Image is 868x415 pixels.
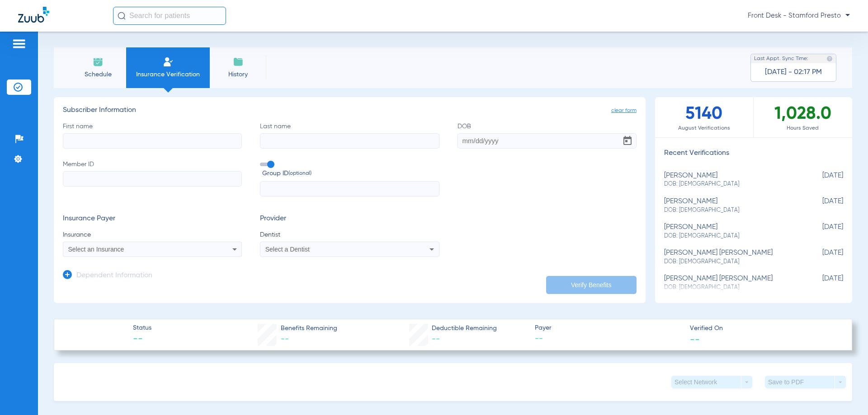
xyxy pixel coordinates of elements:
span: Hours Saved [754,124,852,133]
div: 1,028.0 [754,97,852,137]
label: DOB [458,122,637,149]
span: -- [535,333,682,345]
img: hamburger-icon [12,38,26,49]
span: Insurance Verification [133,70,203,79]
span: Group ID [262,169,439,178]
button: Open calendar [618,132,637,150]
span: August Verifications [655,124,753,133]
img: last sync help info [826,56,833,62]
span: History [217,70,259,79]
small: (optional) [288,169,311,178]
h3: Subscriber Information [63,106,637,115]
span: Select a Dentist [265,246,310,253]
h3: Insurance Payer [63,214,242,224]
span: -- [281,335,289,343]
iframe: Chat Widget [823,372,868,415]
div: [PERSON_NAME] [PERSON_NAME] [664,275,798,291]
span: [DATE] [798,197,843,214]
img: Schedule [93,56,104,67]
span: [DATE] [798,249,843,266]
span: [DATE] [798,223,843,240]
div: 5140 [655,97,754,137]
span: DOB: [DEMOGRAPHIC_DATA] [664,206,798,214]
span: Benefits Remaining [281,324,337,333]
span: Payer [535,323,682,333]
button: Verify Benefits [546,276,637,294]
input: First name [63,133,242,149]
img: Zuub Logo [18,7,49,23]
span: -- [690,334,700,344]
span: Verified On [690,324,837,333]
label: First name [63,122,242,149]
span: -- [432,335,440,343]
span: -- [133,333,151,346]
span: Schedule [76,70,119,79]
input: Last name [260,133,439,149]
div: [PERSON_NAME] [664,172,798,188]
span: DOB: [DEMOGRAPHIC_DATA] [664,258,798,266]
img: History [233,56,244,67]
span: Dentist [260,230,439,239]
input: Search for patients [113,7,226,25]
span: clear form [611,106,637,115]
h3: Recent Verifications [655,149,852,158]
span: Deductible Remaining [432,324,497,333]
h3: Provider [260,214,439,224]
span: [DATE] [798,172,843,188]
span: Last Appt. Sync Time: [754,54,808,63]
span: Select an Insurance [68,246,124,253]
span: Front Desk - Stamford Presto [748,11,850,20]
h3: Dependent Information [76,271,152,280]
span: DOB: [DEMOGRAPHIC_DATA] [664,180,798,188]
input: Member ID [63,171,242,187]
div: [PERSON_NAME] [664,197,798,214]
span: DOB: [DEMOGRAPHIC_DATA] [664,232,798,240]
div: [PERSON_NAME] [PERSON_NAME] [664,249,798,266]
img: Search Icon [118,12,126,20]
label: Last name [260,122,439,149]
span: [DATE] - 02:17 PM [765,68,822,77]
div: [PERSON_NAME] [664,223,798,240]
img: Manual Insurance Verification [163,56,174,67]
label: Member ID [63,160,242,197]
span: Insurance [63,230,242,239]
span: Status [133,323,151,333]
input: DOBOpen calendar [458,133,637,149]
span: [DATE] [798,275,843,291]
